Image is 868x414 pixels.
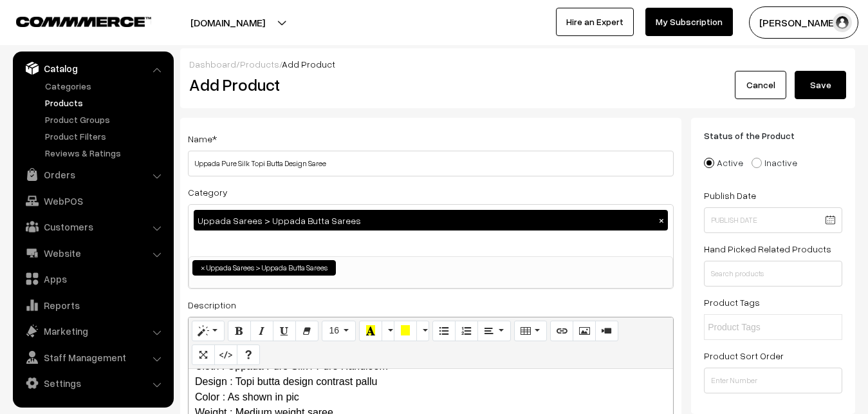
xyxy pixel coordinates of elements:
[42,129,169,143] a: Product Filters
[214,344,237,365] button: Code View
[16,17,151,26] img: COMMMERCE
[295,321,319,341] button: Remove Font Style (CTRL+\)
[188,185,228,199] label: Category
[749,6,858,39] button: [PERSON_NAME]
[16,346,169,369] a: Staff Management
[573,321,596,341] button: Picture
[645,8,733,36] a: My Subscription
[192,344,215,365] button: Full Screen
[432,321,456,341] button: Unordered list (CTRL+SHIFT+NUM7)
[359,321,382,341] button: Recent Color
[189,75,677,95] h2: Add Product
[282,59,335,70] span: Add Product
[42,146,169,160] a: Reviews & Ratings
[708,321,820,334] input: Product Tags
[201,262,205,274] span: ×
[16,215,169,238] a: Customers
[189,57,846,71] div: / /
[16,241,169,265] a: Website
[42,113,169,126] a: Product Groups
[16,319,169,343] a: Marketing
[704,207,842,233] input: Publish Date
[477,321,510,341] button: Paragraph
[550,321,573,341] button: Link (CTRL+K)
[16,294,169,317] a: Reports
[704,189,756,202] label: Publish Date
[833,13,852,32] img: user
[42,79,169,93] a: Categories
[16,13,129,28] a: COMMMERCE
[382,321,394,341] button: More Color
[237,344,260,365] button: Help
[556,8,634,36] a: Hire an Expert
[16,57,169,80] a: Catalog
[704,296,760,309] label: Product Tags
[42,96,169,109] a: Products
[735,71,786,99] a: Cancel
[704,242,831,256] label: Hand Picked Related Products
[273,321,296,341] button: Underline (CTRL+U)
[189,59,236,70] a: Dashboard
[145,6,310,39] button: [DOMAIN_NAME]
[656,214,667,226] button: ×
[228,321,251,341] button: Bold (CTRL+B)
[752,156,797,169] label: Inactive
[704,349,784,362] label: Product Sort Order
[455,321,478,341] button: Ordered list (CTRL+SHIFT+NUM8)
[188,298,236,312] label: Description
[704,261,842,287] input: Search products
[704,130,810,141] span: Status of the Product
[16,267,169,290] a: Apps
[704,156,743,169] label: Active
[329,325,339,335] span: 16
[16,189,169,212] a: WebPOS
[188,151,674,176] input: Name
[795,71,846,99] button: Save
[322,321,356,341] button: Font Size
[192,321,225,341] button: Style
[192,260,336,276] li: Uppada Sarees > Uppada Butta Sarees
[704,368,842,393] input: Enter Number
[250,321,273,341] button: Italic (CTRL+I)
[16,163,169,186] a: Orders
[16,372,169,395] a: Settings
[416,321,429,341] button: More Color
[394,321,417,341] button: Background Color
[188,132,217,146] label: Name
[514,321,547,341] button: Table
[194,210,668,231] div: Uppada Sarees > Uppada Butta Sarees
[595,321,618,341] button: Video
[240,59,279,70] a: Products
